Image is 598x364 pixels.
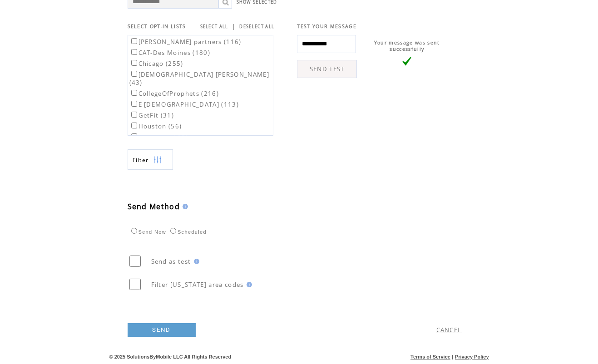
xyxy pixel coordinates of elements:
input: Houston (56) [131,123,137,128]
label: Chicago (255) [129,59,183,68]
span: SELECT OPT-IN LISTS [128,23,186,30]
label: GetFit (31) [129,111,174,119]
span: | [232,22,236,30]
img: help.gif [180,204,188,209]
span: Send as test [151,257,191,266]
label: E [DEMOGRAPHIC_DATA] (113) [129,100,239,108]
input: E [DEMOGRAPHIC_DATA] (113) [131,101,137,107]
input: Scheduled [170,228,176,234]
span: TEST YOUR MESSAGE [297,23,356,30]
label: Scheduled [168,229,207,235]
input: Chicago (255) [131,60,137,66]
label: Integrate (165) [129,133,188,141]
a: SEND [128,323,196,337]
a: Privacy Policy [455,354,489,359]
span: | [452,354,453,359]
label: [PERSON_NAME] partners (116) [129,38,242,46]
input: GetFit (31) [131,112,137,118]
span: Send Method [128,202,180,212]
a: SELECT ALL [200,24,228,30]
a: Filter [128,149,173,170]
a: SEND TEST [297,60,357,78]
input: CollegeOfProphets (216) [131,90,137,96]
label: Houston (56) [129,122,182,130]
img: vLarge.png [402,57,411,66]
img: filters.png [153,150,162,170]
input: [PERSON_NAME] partners (116) [131,38,137,44]
input: CAT-Des Moines (180) [131,49,137,55]
label: [DEMOGRAPHIC_DATA] [PERSON_NAME] (43) [129,70,270,87]
label: CollegeOfProphets (216) [129,89,219,98]
input: Integrate (165) [131,133,137,139]
input: [DEMOGRAPHIC_DATA] [PERSON_NAME] (43) [131,71,137,77]
span: © 2025 SolutionsByMobile LLC All Rights Reserved [109,354,232,359]
input: Send Now [131,228,137,234]
a: Terms of Service [410,354,450,359]
a: DESELECT ALL [239,24,274,30]
span: Your message was sent successfully [374,39,440,52]
label: Send Now [129,229,166,235]
span: Show filters [133,156,149,164]
span: Filter [US_STATE] area codes [151,280,244,289]
img: help.gif [191,259,199,264]
img: help.gif [244,282,252,287]
a: CANCEL [436,326,462,334]
label: CAT-Des Moines (180) [129,49,211,57]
